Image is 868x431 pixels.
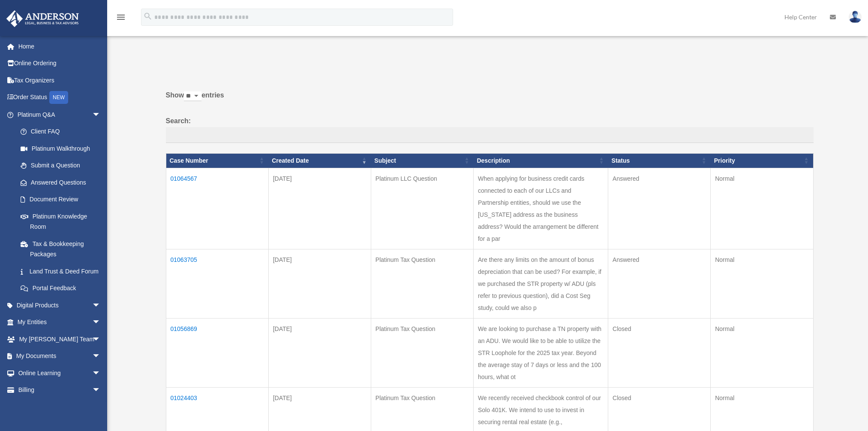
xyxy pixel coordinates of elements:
[143,12,153,21] i: search
[371,168,473,249] td: Platinum LLC Question
[711,318,813,387] td: Normal
[6,38,114,55] a: Home
[166,154,268,168] th: Case Number: activate to sort column ascending
[184,91,201,101] select: Showentries
[473,318,608,387] td: We are looking to purchase a TN property with an ADU. We would like to be able to utilize the STR...
[371,154,473,168] th: Subject: activate to sort column ascending
[166,249,268,318] td: 01063705
[6,72,114,89] a: Tax Organizers
[268,168,371,249] td: [DATE]
[92,382,109,399] span: arrow_drop_down
[12,174,105,191] a: Answered Questions
[371,249,473,318] td: Platinum Tax Question
[6,331,114,348] a: My [PERSON_NAME] Teamarrow_drop_down
[166,89,814,110] label: Show entries
[268,154,371,168] th: Created Date: activate to sort column ascending
[12,191,109,208] a: Document Review
[92,106,109,124] span: arrow_drop_down
[49,91,68,104] div: NEW
[608,249,711,318] td: Answered
[12,140,109,157] a: Platinum Walkthrough
[608,154,711,168] th: Status: activate to sort column ascending
[6,398,114,416] a: Events Calendar
[6,89,114,106] a: Order StatusNEW
[473,154,608,168] th: Description: activate to sort column ascending
[6,348,114,365] a: My Documentsarrow_drop_down
[12,123,109,140] a: Client FAQ
[166,318,268,387] td: 01056869
[6,55,114,72] a: Online Ordering
[12,280,109,297] a: Portal Feedback
[92,331,109,348] span: arrow_drop_down
[6,382,114,399] a: Billingarrow_drop_down
[12,235,109,263] a: Tax & Bookkeeping Packages
[92,348,109,365] span: arrow_drop_down
[12,263,109,280] a: Land Trust & Deed Forum
[92,364,109,382] span: arrow_drop_down
[268,249,371,318] td: [DATE]
[166,127,814,143] input: Search:
[6,364,114,382] a: Online Learningarrow_drop_down
[6,106,109,123] a: Platinum Q&Aarrow_drop_down
[849,11,862,23] img: User Pic
[12,157,109,174] a: Submit a Question
[268,318,371,387] td: [DATE]
[6,314,114,331] a: My Entitiesarrow_drop_down
[608,318,711,387] td: Closed
[92,314,109,331] span: arrow_drop_down
[12,208,109,235] a: Platinum Knowledge Room
[711,249,813,318] td: Normal
[4,10,81,27] img: Anderson Advisors Platinum Portal
[473,168,608,249] td: When applying for business credit cards connected to each of our LLCs and Partnership entities, s...
[116,12,126,22] i: menu
[711,154,813,168] th: Priority: activate to sort column ascending
[473,249,608,318] td: Are there any limits on the amount of bonus depreciation that can be used? For example, if we pur...
[711,168,813,249] td: Normal
[608,168,711,249] td: Answered
[371,318,473,387] td: Platinum Tax Question
[6,297,114,314] a: Digital Productsarrow_drop_down
[166,115,814,143] label: Search:
[116,15,126,22] a: menu
[166,168,268,249] td: 01064567
[92,297,109,314] span: arrow_drop_down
